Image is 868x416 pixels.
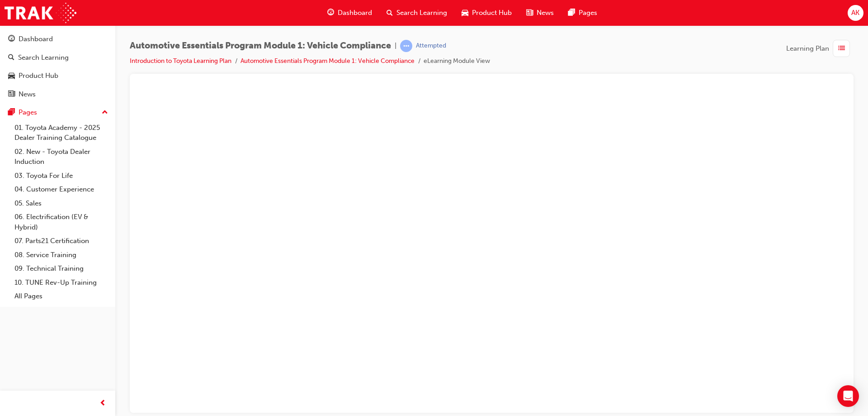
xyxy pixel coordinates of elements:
[102,107,108,119] span: up-icon
[327,7,334,19] span: guage-icon
[4,86,112,103] a: News
[11,121,112,145] a: 01. Toyota Academy - 2025 Dealer Training Catalogue
[11,262,112,276] a: 09. Technical Training
[851,8,859,18] span: AK
[387,7,393,19] span: search-icon
[561,4,604,22] a: pages-iconPages
[5,3,76,23] img: Trak
[4,31,112,48] a: Dashboard
[99,398,106,409] span: prev-icon
[848,5,863,21] button: AK
[11,182,112,196] a: 04. Customer Experience
[19,107,37,118] div: Pages
[11,169,112,183] a: 03. Toyota For Life
[11,289,112,303] a: All Pages
[568,7,575,19] span: pages-icon
[472,8,512,18] span: Product Hub
[424,56,490,67] li: eLearning Module View
[320,4,379,22] a: guage-iconDashboard
[19,34,53,44] div: Dashboard
[454,4,519,22] a: car-iconProduct Hub
[241,57,415,65] a: Automotive Essentials Program Module 1: Vehicle Compliance
[19,89,36,100] div: News
[379,4,454,22] a: search-iconSearch Learning
[519,4,561,22] a: news-iconNews
[130,57,231,65] a: Introduction to Toyota Learning Plan
[462,7,468,19] span: car-icon
[8,109,15,117] span: pages-icon
[11,276,112,290] a: 10. TUNE Rev-Up Training
[786,43,829,54] span: Learning Plan
[11,196,112,210] a: 05. Sales
[18,53,69,63] div: Search Learning
[526,7,533,19] span: news-icon
[395,41,396,51] span: |
[4,104,112,121] button: Pages
[11,210,112,234] a: 06. Electrification (EV & Hybrid)
[4,49,112,66] a: Search Learning
[130,41,391,51] span: Automotive Essentials Program Module 1: Vehicle Compliance
[786,40,854,57] button: Learning Plan
[11,234,112,248] a: 07. Parts21 Certification
[579,8,597,18] span: Pages
[396,8,447,18] span: Search Learning
[400,40,412,52] span: learningRecordVerb_ATTEMPT-icon
[838,43,845,54] span: list-icon
[416,42,446,50] div: Attempted
[11,248,112,262] a: 08. Service Training
[537,8,554,18] span: News
[338,8,372,18] span: Dashboard
[4,67,112,84] a: Product Hub
[11,145,112,169] a: 02. New - Toyota Dealer Induction
[8,91,15,99] span: news-icon
[8,72,15,80] span: car-icon
[8,35,15,43] span: guage-icon
[4,29,112,104] button: DashboardSearch LearningProduct HubNews
[8,54,14,62] span: search-icon
[837,385,859,407] div: Open Intercom Messenger
[19,71,58,81] div: Product Hub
